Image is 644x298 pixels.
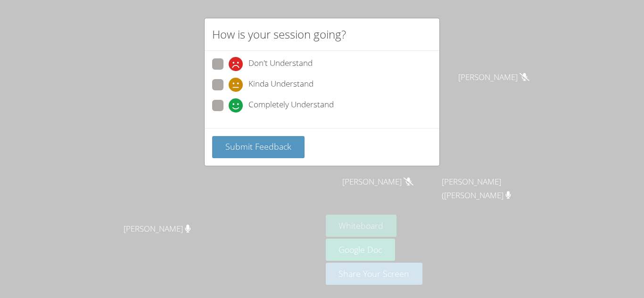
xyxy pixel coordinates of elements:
[248,78,314,92] span: Kinda Understand
[248,98,334,113] span: Completely Understand
[212,26,346,43] h2: How is your session going?
[225,141,291,152] span: Submit Feedback
[248,57,313,71] span: Don't Understand
[212,136,305,158] button: Submit Feedback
